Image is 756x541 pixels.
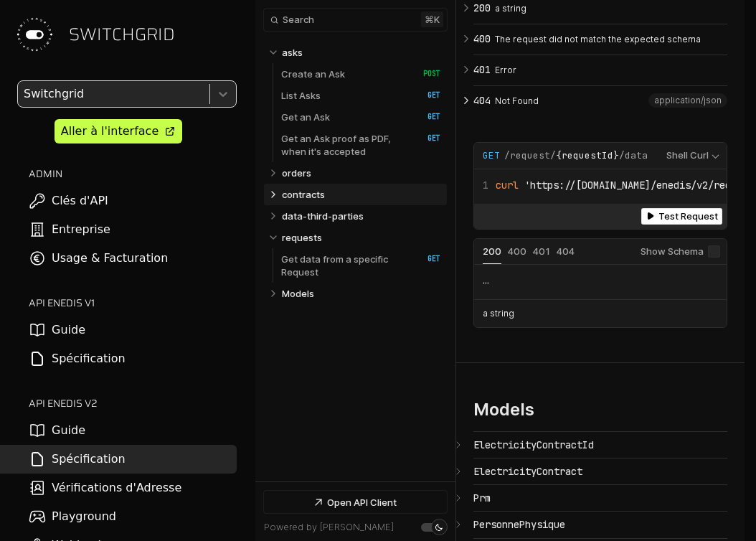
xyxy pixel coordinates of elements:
h2: ADMIN [29,166,237,181]
span: curl [496,179,519,192]
span: application/json [654,95,722,105]
div: Set light mode [435,523,443,532]
code: … [483,275,488,286]
h2: Models [473,399,534,420]
a: Powered by [PERSON_NAME] [264,522,394,532]
span: 404 [473,95,491,106]
a: Get an Ask proof as PDF, when it's accepted GET [281,128,440,162]
kbd: ⌘ k [421,11,443,27]
span: 200 [473,2,491,14]
span: Prm [473,491,491,504]
p: a string [495,2,723,15]
em: {requestId} [556,149,619,161]
p: Get data from a specific Request [281,253,408,278]
span: SWITCHGRID [69,23,175,46]
p: List Asks [281,89,321,102]
h2: API ENEDIS v1 [29,296,237,310]
a: orders [282,162,441,184]
p: Error [495,64,723,77]
span: GET [412,254,440,264]
span: 400 [508,245,526,257]
span: Test Request [658,211,718,222]
span: ElectricityContract [473,465,582,478]
a: Create an Ask POST [281,63,440,85]
a: asks [282,42,441,63]
span: PersonnePhysique [473,518,565,531]
a: Get data from a specific Request GET [281,248,440,283]
span: 200 [483,245,501,257]
p: Get an Ask proof as PDF, when it's accepted [281,132,408,158]
a: requests [282,227,441,248]
span: 404 [557,245,575,257]
label: Show Schema [641,239,720,265]
span: GET [412,90,440,100]
span: 401 [533,245,550,257]
p: Not Found [495,95,723,108]
nav: Table of contents for Api [255,35,455,481]
p: Models [282,287,314,300]
p: Create an Ask [281,67,345,80]
button: Test Request [641,208,722,225]
span: GET [412,133,440,144]
p: orders [282,166,311,179]
div: Aller à l'interface [61,123,159,140]
span: GET [412,112,440,122]
p: The request did not match the expected schema [495,33,723,46]
span: /request/ /data [504,149,648,162]
span: GET [483,149,500,162]
span: 400 [473,33,491,44]
span: POST [412,69,440,79]
a: data-third-parties [282,205,441,227]
div: Example Responses [473,238,727,329]
a: Get an Ask GET [281,106,440,128]
p: contracts [282,188,325,201]
button: 404 Not Found [473,86,727,116]
h2: API ENEDIS v2 [29,396,237,410]
a: List Asks GET [281,85,440,106]
p: data-third-parties [282,210,364,222]
p: asks [282,46,303,59]
a: Aller à l'interface [55,119,182,144]
p: a string [483,307,514,320]
button: 400 The request did not match the expected schema [473,24,727,55]
button: 401 Error [473,55,727,85]
a: Models [282,283,441,304]
span: Search [283,14,314,25]
p: requests [282,231,322,244]
span: ElectricityContractId [473,438,594,451]
span: 401 [473,64,491,75]
p: Get an Ask [281,110,330,123]
a: Open API Client [264,491,447,513]
img: Switchgrid Logo [11,11,57,57]
a: contracts [282,184,441,205]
